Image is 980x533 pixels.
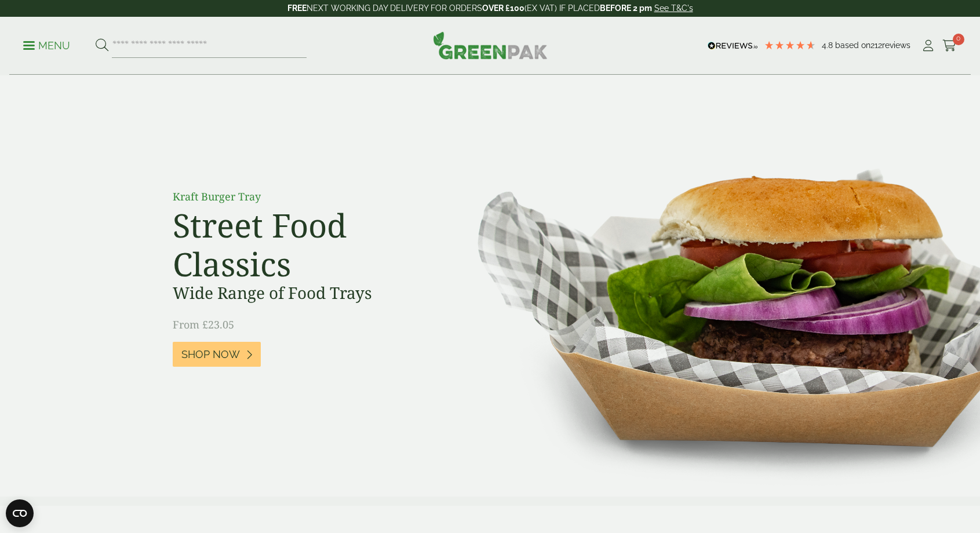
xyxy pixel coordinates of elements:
[882,41,910,50] span: reviews
[921,40,935,52] i: My Account
[433,31,548,59] img: GreenPak Supplies
[173,283,433,303] h3: Wide Range of Food Trays
[942,37,957,54] a: 0
[654,3,693,13] a: See T&C's
[173,189,433,205] p: Kraft Burger Tray
[870,41,882,50] span: 212
[764,40,816,50] div: 4.79 Stars
[708,42,758,50] img: REVIEWS.io
[953,34,964,45] span: 0
[822,41,835,50] span: 4.8
[441,75,980,497] img: Street Food Classics
[173,317,234,331] span: From £23.05
[6,499,34,527] button: Open CMP widget
[482,3,524,13] strong: OVER £100
[173,342,261,367] a: Shop Now
[181,348,240,361] span: Shop Now
[600,3,652,13] strong: BEFORE 2 pm
[23,39,70,50] a: Menu
[942,40,957,52] i: Cart
[23,39,70,53] p: Menu
[287,3,307,13] strong: FREE
[835,41,870,50] span: Based on
[173,206,433,283] h2: Street Food Classics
